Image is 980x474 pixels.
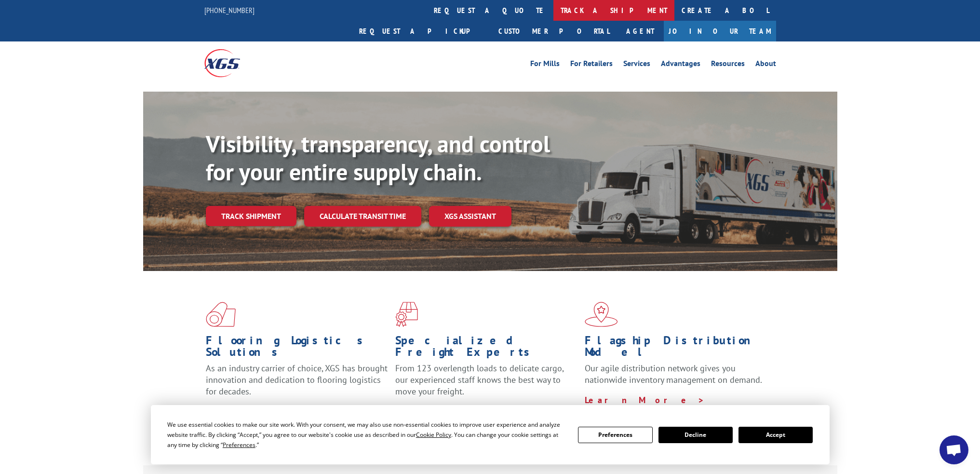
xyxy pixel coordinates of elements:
[395,302,418,327] img: xgs-icon-focused-on-flooring-red
[585,302,618,327] img: xgs-icon-flagship-distribution-model-red
[204,5,255,15] a: [PHONE_NUMBER]
[206,335,388,363] h1: Flooring Logistics Solutions
[304,206,421,227] a: Calculate transit time
[206,302,236,327] img: xgs-icon-total-supply-chain-intelligence-red
[429,206,511,227] a: XGS ASSISTANT
[617,21,664,41] a: Agent
[711,60,745,70] a: Resources
[755,60,776,70] a: About
[585,363,762,385] span: Our agile distribution network gives you nationwide inventory management on demand.
[151,405,830,464] div: Cookie Consent Prompt
[570,60,613,70] a: For Retailers
[206,363,388,397] span: As an industry carrier of choice, XGS has brought innovation and dedication to flooring logistics...
[661,60,700,70] a: Advantages
[738,427,813,443] button: Accept
[491,21,617,41] a: Customer Portal
[585,335,767,363] h1: Flagship Distribution Model
[416,431,451,439] span: Cookie Policy
[352,21,491,41] a: Request a pickup
[395,363,577,406] p: From 123 overlength loads to delicate cargo, our experienced staff knows the best way to move you...
[206,129,550,187] b: Visibility, transparency, and control for your entire supply chain.
[658,427,733,443] button: Decline
[585,394,705,406] a: Learn More >
[940,435,968,464] a: Open chat
[578,427,652,443] button: Preferences
[395,335,577,363] h1: Specialized Freight Experts
[623,60,650,70] a: Services
[206,206,296,226] a: Track shipment
[530,60,560,70] a: For Mills
[167,420,566,450] div: We use essential cookies to make our site work. With your consent, we may also use non-essential ...
[223,441,255,449] span: Preferences
[664,21,776,41] a: Join Our Team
